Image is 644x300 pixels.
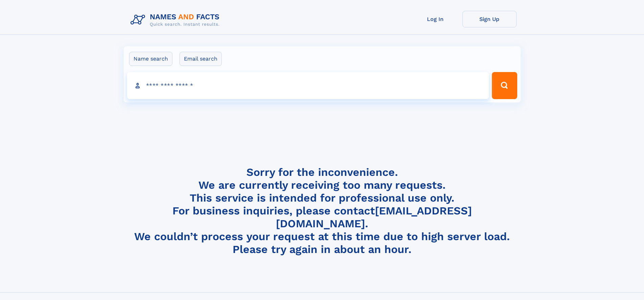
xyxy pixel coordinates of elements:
[129,52,172,66] label: Name search
[127,72,489,99] input: search input
[128,166,517,256] h4: Sorry for the inconvenience. We are currently receiving too many requests. This service is intend...
[180,52,222,66] label: Email search
[276,204,472,230] a: [EMAIL_ADDRESS][DOMAIN_NAME]
[462,11,517,27] a: Sign Up
[492,72,517,99] button: Search Button
[408,11,462,27] a: Log In
[128,11,225,29] img: Logo Names and Facts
